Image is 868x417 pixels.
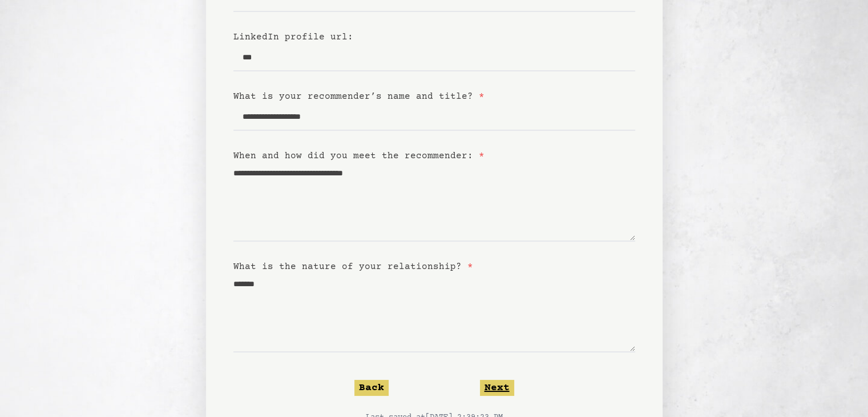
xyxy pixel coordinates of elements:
[233,151,485,161] label: When and how did you meet the recommender:
[354,380,389,396] button: Back
[480,380,514,396] button: Next
[233,91,485,102] label: What is your recommender’s name and title?
[233,32,353,42] label: LinkedIn profile url:
[233,262,473,272] label: What is the nature of your relationship?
